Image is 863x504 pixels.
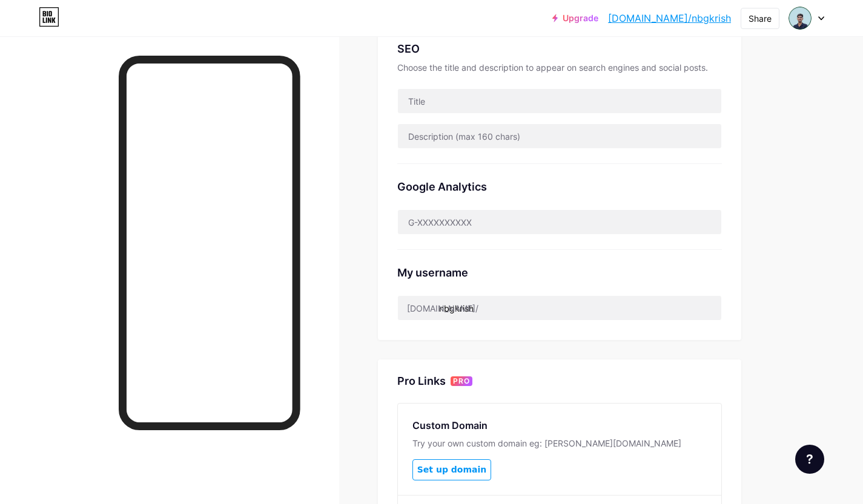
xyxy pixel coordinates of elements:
[397,374,446,388] div: Pro Links
[412,418,707,433] div: Custom Domain
[398,296,721,320] input: username
[397,178,722,195] div: Google Analytics
[407,302,478,315] div: [DOMAIN_NAME]/
[608,11,731,25] a: [DOMAIN_NAME]/nbgkrish
[398,124,721,148] input: Description (max 160 chars)
[397,41,722,57] div: SEO
[397,264,722,281] div: My username
[412,437,707,450] div: Try your own custom domain eg: [PERSON_NAME][DOMAIN_NAME]
[398,89,721,113] input: Title
[453,376,470,386] span: PRO
[749,12,772,25] div: Share
[552,13,598,23] a: Upgrade
[397,62,722,74] div: Choose the title and description to appear on search engines and social posts.
[417,465,486,475] span: Set up domain
[398,210,721,234] input: G-XXXXXXXXXX
[412,459,491,480] button: Set up domain
[789,7,812,30] img: NBG KRISHNA GAMING GAMING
